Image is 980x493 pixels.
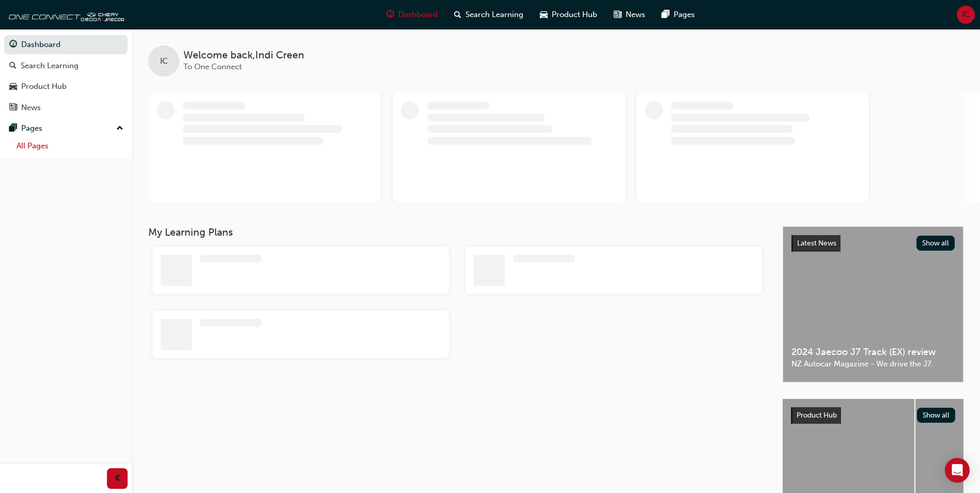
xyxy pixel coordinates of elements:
span: Product Hub [552,9,597,21]
button: Pages [4,119,128,138]
a: news-iconNews [605,4,654,25]
span: search-icon [9,61,17,71]
div: News [21,102,41,114]
a: Dashboard [4,35,128,54]
button: Show all [916,236,955,251]
span: News [626,9,645,21]
div: Pages [21,122,42,134]
div: Open Intercom Messenger [945,458,970,483]
a: Product HubShow all [791,407,955,424]
span: news-icon [614,8,621,21]
div: Search Learning [21,60,79,72]
span: news-icon [9,103,17,113]
a: Product Hub [4,77,128,96]
a: search-iconSearch Learning [446,4,532,25]
span: pages-icon [9,124,17,133]
span: Search Learning [465,9,523,21]
span: Pages [674,9,695,21]
h3: My Learning Plans [148,226,766,238]
button: Show all [917,408,956,423]
div: Product Hub [21,81,67,93]
span: guage-icon [386,8,394,21]
span: Product Hub [797,411,837,420]
a: Latest NewsShow all [791,235,955,252]
span: Latest News [797,239,836,248]
span: pages-icon [662,8,670,21]
span: 2024 Jaecoo J7 Track (EX) review [791,346,955,358]
button: IC [957,6,975,24]
span: guage-icon [9,40,17,50]
a: Latest NewsShow all2024 Jaecoo J7 Track (EX) reviewNZ Autocar Magazine - We drive the J7. [783,226,963,382]
span: prev-icon [114,472,121,485]
a: guage-iconDashboard [378,4,446,25]
span: NZ Autocar Magazine - We drive the J7. [791,358,955,370]
a: car-iconProduct Hub [532,4,605,25]
img: oneconnect [5,4,124,25]
a: All Pages [12,138,128,154]
span: car-icon [9,82,17,91]
a: News [4,98,128,117]
span: up-icon [116,122,123,135]
span: IC [160,55,168,67]
span: search-icon [454,8,461,21]
a: pages-iconPages [654,4,703,25]
span: Dashboard [398,9,438,21]
button: DashboardSearch LearningProduct HubNews [4,33,128,119]
a: Search Learning [4,56,128,75]
span: car-icon [540,8,548,21]
span: To One Connect [183,62,242,71]
span: IC [962,9,970,21]
span: Welcome back , Indi Creen [183,50,304,61]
